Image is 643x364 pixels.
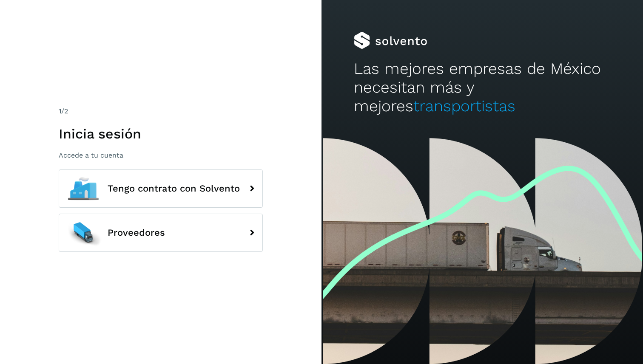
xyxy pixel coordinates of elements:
div: /2 [59,106,263,116]
span: transportistas [413,97,515,115]
h1: Inicia sesión [59,126,263,142]
button: Tengo contrato con Solvento [59,169,263,208]
span: 1 [59,107,61,115]
h2: Las mejores empresas de México necesitan más y mejores [354,59,611,116]
span: Proveedores [108,228,165,238]
button: Proveedores [59,214,263,252]
p: Accede a tu cuenta [59,151,263,159]
span: Tengo contrato con Solvento [108,183,240,194]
